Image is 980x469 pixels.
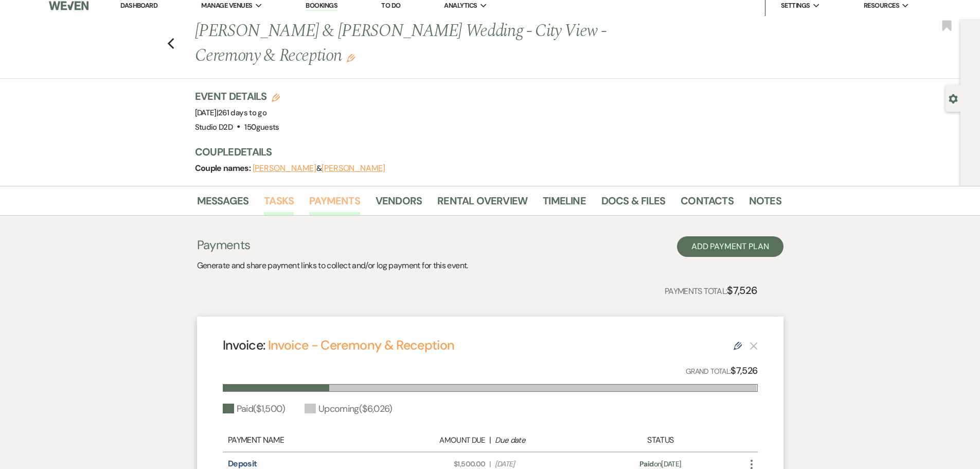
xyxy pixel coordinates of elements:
p: Generate and share payment links to collect and/or log payment for this event. [197,259,468,272]
button: This payment plan cannot be deleted because it contains links that have been paid through Weven’s... [750,341,758,350]
a: Rental Overview [437,193,527,215]
a: Payments [309,193,360,215]
span: Resources [864,1,899,11]
h4: Invoice: [223,336,455,354]
span: 261 days to go [218,108,266,118]
p: Grand Total: [686,363,758,378]
div: Upcoming ( $6,026 ) [305,402,393,416]
div: | [385,434,595,446]
h1: [PERSON_NAME] & [PERSON_NAME] Wedding - City View - Ceremony & Reception [195,19,656,68]
div: Amount Due [390,435,485,446]
div: Paid ( $1,500 ) [223,402,285,416]
h3: Event Details [195,89,280,103]
a: Docs & Files [601,193,665,215]
strong: $7,526 [730,364,757,377]
span: Settings [781,1,810,11]
div: Payment Name [228,434,385,446]
h3: Couple Details [195,145,771,159]
span: 150 guests [244,122,279,132]
a: Deposit [228,458,257,469]
button: Open lead details [949,93,958,103]
a: To Do [381,1,400,10]
a: Notes [749,193,781,215]
p: Payments Total: [665,282,758,299]
button: Edit [347,53,355,62]
a: Tasks [264,193,294,215]
a: Bookings [306,1,337,11]
h3: Payments [197,236,468,254]
button: [PERSON_NAME] [322,164,385,172]
button: Add Payment Plan [677,236,783,257]
strong: $7,526 [727,284,757,297]
span: [DATE] [195,108,267,118]
span: | [217,108,266,118]
a: Dashboard [120,1,157,10]
a: Timeline [543,193,586,215]
div: Status [595,434,726,446]
span: Studio D2D [195,122,233,132]
span: Paid [639,459,653,468]
a: Vendors [376,193,422,215]
div: Due date [495,435,590,446]
a: Contacts [681,193,734,215]
span: Couple names: [195,163,253,173]
span: & [253,163,385,173]
a: Messages [197,193,249,215]
button: [PERSON_NAME] [253,164,316,172]
span: Analytics [444,1,477,11]
span: Manage Venues [201,1,252,11]
a: Invoice - Ceremony & Reception [268,337,455,354]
